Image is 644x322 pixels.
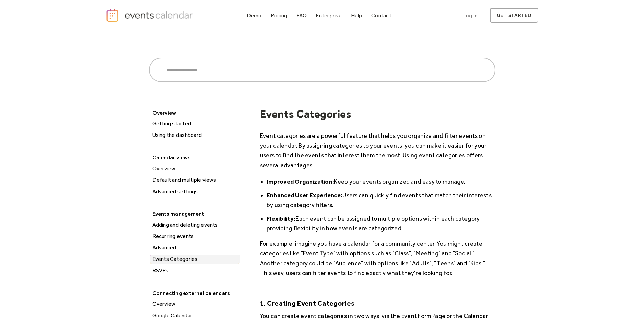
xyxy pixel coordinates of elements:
div: Getting started [150,119,240,128]
a: Enterprise [313,11,344,20]
a: Demo [244,11,264,20]
div: Help [351,14,362,17]
h1: Events Categories [260,107,495,120]
div: Contact [371,14,391,17]
a: Overview [150,300,240,308]
a: Adding and deleting events [150,221,240,229]
li: Keep your events organized and easy to manage. [267,177,495,187]
div: Overview [150,164,240,173]
a: RSVPs [150,266,240,275]
a: Recurring events [150,232,240,241]
div: Events Categories [150,255,240,264]
div: Overview [150,300,240,308]
strong: Improved Organization: [267,178,334,185]
a: Pricing [268,11,290,20]
div: Events management [149,208,239,219]
div: Overview [149,107,239,118]
strong: Enhanced User Experience: [267,192,343,199]
div: Default and multiple views [150,176,240,184]
div: Advanced [150,243,240,252]
li: Each event can be assigned to multiple options within each category, providing flexibility in how... [267,214,495,233]
a: Advanced [150,243,240,252]
a: Using the dashboard [150,131,240,140]
a: Getting started [150,119,240,128]
div: Calendar views [149,152,239,163]
strong: Flexibility: [267,215,296,222]
a: Contact [368,11,394,20]
a: Default and multiple views [150,176,240,184]
div: RSVPs [150,266,240,275]
a: Help [348,11,365,20]
div: Enterprise [316,14,341,17]
div: Advanced settings [150,187,240,196]
div: Using the dashboard [150,131,240,140]
li: Users can quickly find events that match their interests by using category filters. [267,190,495,210]
a: Overview [150,164,240,173]
h5: 1. Creating Event Categories [260,298,495,308]
a: Advanced settings [150,187,240,196]
div: Demo [247,14,262,17]
div: Adding and deleting events [150,221,240,229]
a: FAQ [294,11,310,20]
a: Events Categories [150,255,240,264]
div: Connecting external calendars [149,288,239,298]
div: Google Calendar [150,311,240,320]
p: For example, imagine you have a calendar for a community center. You might create categories like... [260,239,495,288]
div: Pricing [271,14,287,17]
a: Google Calendar [150,311,240,320]
a: get started [490,8,538,23]
div: FAQ [296,14,307,17]
div: Recurring events [150,232,240,241]
p: Event categories are a powerful feature that helps you organize and filter events on your calenda... [260,131,495,170]
a: home [106,8,195,22]
a: Log In [456,8,484,23]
